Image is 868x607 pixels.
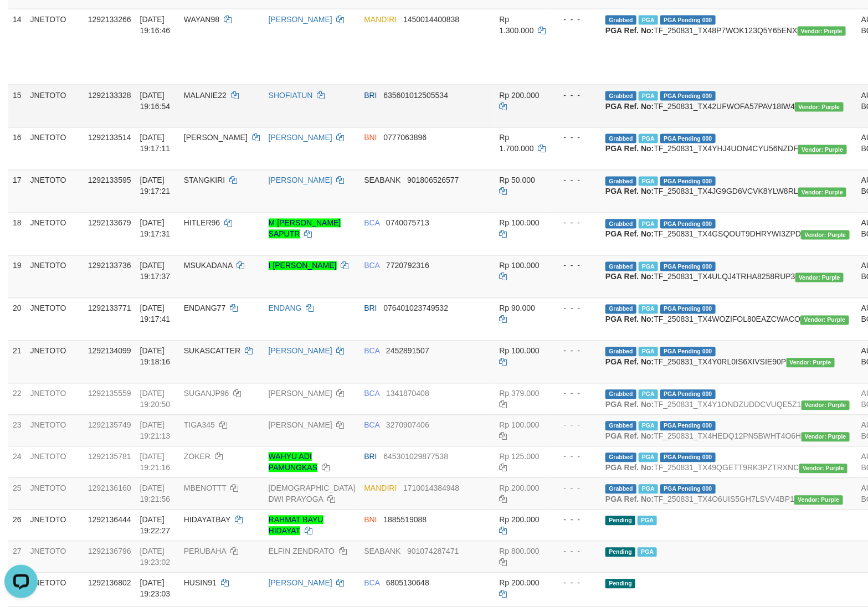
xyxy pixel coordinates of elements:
[88,133,131,142] span: 1292133514
[601,415,857,446] td: TF_250831_TX4HEDQ12PN5BWHT4O6H
[8,415,26,446] td: 23
[601,478,857,510] td: TF_250831_TX4O6UIS5GH7LSVV4BP1
[660,347,716,357] span: PGA Pending
[798,145,846,155] span: Vendor URL: https://trx4.1velocity.biz
[364,261,379,270] span: BCA
[140,133,171,153] span: [DATE] 19:17:11
[269,219,341,239] a: M [PERSON_NAME] SAPUTR
[639,305,658,314] span: Marked by auofahmi
[555,546,597,557] div: - - -
[499,547,539,556] span: Rp 800.000
[383,304,448,313] span: Copy 076401023749532 to clipboard
[499,421,539,430] span: Rp 100.000
[364,91,377,100] span: BRI
[8,127,26,170] td: 16
[660,421,716,431] span: PGA Pending
[364,347,379,356] span: BCA
[140,547,171,567] span: [DATE] 19:23:02
[605,91,636,101] span: Grabbed
[269,15,332,24] a: [PERSON_NAME]
[140,421,171,441] span: [DATE] 19:21:13
[88,389,131,398] span: 1292135559
[140,452,171,472] span: [DATE] 19:21:16
[499,484,539,493] span: Rp 200.000
[605,516,635,526] span: Pending
[605,347,636,357] span: Grabbed
[555,515,597,526] div: - - -
[269,261,337,270] a: I [PERSON_NAME]
[601,255,857,298] td: TF_250831_TX4ULQJ4TRHA8258RUP3
[639,347,658,357] span: Marked by auowiliam
[184,347,240,356] span: SUKASCATTER
[26,573,84,607] td: JNETOTO
[794,496,843,505] span: Vendor URL: https://trx4.1velocity.biz
[605,272,654,281] b: PGA Ref. No:
[184,389,229,398] span: SUGANJP96
[605,485,636,494] span: Grabbed
[605,421,636,431] span: Grabbed
[660,219,716,229] span: PGA Pending
[802,401,850,410] span: Vendor URL: https://trx4.1velocity.biz
[601,213,857,255] td: TF_250831_TX4GSQOUT9DHRYWI3ZPD
[555,175,597,186] div: - - -
[364,452,377,461] span: BRI
[269,91,313,100] a: SHOFIATUN
[8,213,26,255] td: 18
[660,134,716,143] span: PGA Pending
[269,516,323,536] a: RAHMAT BAYU HIDAYAT
[605,548,635,557] span: Pending
[605,390,636,399] span: Grabbed
[184,15,219,24] span: WAYAN98
[386,389,429,398] span: Copy 1341870408 to clipboard
[605,453,636,462] span: Grabbed
[386,579,429,588] span: Copy 6805130648 to clipboard
[407,547,459,556] span: Copy 901074287471 to clipboard
[269,304,302,313] a: ENDANG
[364,219,379,228] span: BCA
[801,230,849,240] span: Vendor URL: https://trx4.1velocity.biz
[364,389,379,398] span: BCA
[269,484,356,504] a: [DEMOGRAPHIC_DATA] DWI PRAYOGA
[605,262,636,271] span: Grabbed
[8,541,26,573] td: 27
[555,388,597,399] div: - - -
[140,176,171,196] span: [DATE] 19:17:21
[26,541,84,573] td: JNETOTO
[798,188,846,197] span: Vendor URL: https://trx4.1velocity.biz
[269,421,332,430] a: [PERSON_NAME]
[403,484,459,493] span: Copy 1710014384948 to clipboard
[364,176,400,185] span: SEABANK
[364,579,379,588] span: BCA
[499,15,533,35] span: Rp 1.300.000
[660,485,716,494] span: PGA Pending
[88,261,131,270] span: 1292133736
[639,421,658,431] span: Marked by auowiliam
[386,219,429,228] span: Copy 0740075713 to clipboard
[601,298,857,341] td: TF_250831_TX4WOZIFOL80EAZCWACO
[88,219,131,228] span: 1292133679
[639,177,658,186] span: Marked by auowiliam
[605,432,654,441] b: PGA Ref. No:
[184,421,215,430] span: TIGA345
[499,261,539,270] span: Rp 100.000
[184,579,217,588] span: HUSIN91
[26,9,84,85] td: JNETOTO
[184,304,225,313] span: ENDANG77
[4,4,38,38] button: Open LiveChat chat widget
[555,483,597,494] div: - - -
[499,347,539,356] span: Rp 100.000
[26,341,84,383] td: JNETOTO
[605,358,654,367] b: PGA Ref. No:
[269,347,332,356] a: [PERSON_NAME]
[403,15,459,24] span: Copy 1450014400838 to clipboard
[605,26,654,35] b: PGA Ref. No:
[660,16,716,25] span: PGA Pending
[605,219,636,229] span: Grabbed
[269,176,332,185] a: [PERSON_NAME]
[8,383,26,415] td: 22
[386,421,429,430] span: Copy 3270907406 to clipboard
[555,14,597,25] div: - - -
[140,516,171,536] span: [DATE] 19:22:27
[88,452,131,461] span: 1292135781
[8,446,26,478] td: 24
